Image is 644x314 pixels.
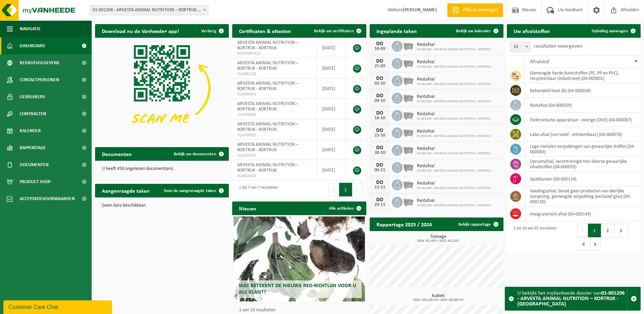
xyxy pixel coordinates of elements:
[237,162,298,173] span: ARVESTA ANIMAL NUTRITION – KORTRIJK - KORTRIJK
[453,217,503,231] a: Bekijk rapportage
[317,140,346,160] td: [DATE]
[237,51,312,56] span: RED25007615
[525,186,641,207] td: voedingsafval, bevat geen producten van dierlijke oorsprong, gemengde verpakking (exclusief glas)...
[417,48,491,52] span: 01-001206 - ARVESTA ANIMAL NUTRITION – KORTRIJK
[373,234,503,243] h3: Tonnage
[403,57,414,69] img: WB-2500-GAL-GY-01
[20,71,59,88] span: Contactpersonen
[317,58,346,78] td: [DATE]
[234,216,365,301] a: Wat betekent de nieuwe RED-richtlijn voor u als klant?
[417,181,491,186] span: Restafval
[373,41,387,47] div: DO
[317,78,346,99] td: [DATE]
[577,237,590,251] button: 4
[525,142,641,157] td: lege metalen verpakkingen van gevaarlijke stoffen (04-000083)
[373,58,387,64] div: DO
[102,203,222,208] p: Geen data beschikbaar.
[417,42,491,48] span: Restafval
[20,88,45,105] span: Gebruikers
[417,77,491,82] span: Restafval
[20,105,46,122] span: Contracten
[314,29,354,33] span: Bekijk uw certificaten
[586,24,640,38] a: Ophaling aanvragen
[232,24,298,37] h2: Certificaten & attesten
[417,134,491,138] span: 01-001206 - ARVESTA ANIMAL NUTRITION – KORTRIJK
[614,224,628,237] button: 3
[20,156,49,173] span: Documenten
[525,157,641,172] td: opruimafval, verontreinigd met diverse gevaarlijke afvalstoffen (04-000093)
[601,224,614,237] button: 2
[373,203,387,207] div: 20-11
[417,204,491,208] span: 01-001206 - ARVESTA ANIMAL NUTRITION – KORTRIJK
[511,42,530,52] span: 10
[417,169,491,173] span: 01-001206 - ARVESTA ANIMAL NUTRITION – KORTRIJK
[403,161,414,173] img: WB-2500-GAL-GY-01
[510,42,531,52] span: 10
[588,224,601,237] button: 1
[373,298,503,302] span: 2024: 203,100 m3 - 2025: 48,000 m3
[317,99,346,119] td: [DATE]
[525,98,641,112] td: restafval (04-000029)
[525,112,641,127] td: elektronische apparatuur - overige (OVE) (04-000067)
[517,291,625,307] strong: 01-001206 - ARVESTA ANIMAL NUTRITION – KORTRIJK - [GEOGRAPHIC_DATA]
[534,43,582,49] label: resultaten weergeven
[20,139,46,156] span: Rapportage
[237,112,312,118] span: VLA709642
[174,152,216,156] span: Bekijk uw documenten
[237,142,298,153] span: ARVESTA ANIMAL NUTRITION – KORTRIJK - KORTRIJK
[237,173,312,179] span: VLA613403
[417,152,491,156] span: 01-001206 - ARVESTA ANIMAL NUTRITION – KORTRIJK
[525,68,641,83] td: gemengde harde kunststoffen (PE, PP en PVC), recycleerbaar (industrieel) (04-000001)
[461,7,500,14] span: Offerte aanvragen
[237,81,298,91] span: ARVESTA ANIMAL NUTRITION – KORTRIJK - KORTRIJK
[309,24,366,38] a: Bekijk uw certificaten
[373,294,503,302] h3: Kubiek
[417,65,491,69] span: 01-001206 - ARVESTA ANIMAL NUTRITION – KORTRIJK
[95,184,157,197] h2: Aangevraagde taken
[373,81,387,86] div: 02-10
[236,182,278,197] div: 1 tot 7 van 7 resultaten
[158,184,228,197] a: Toon de aangevraagde taken
[373,47,387,51] div: 18-09
[237,101,298,112] span: ARVESTA ANIMAL NUTRITION – KORTRIJK - KORTRIJK
[403,178,414,190] img: WB-2500-GAL-GY-01
[590,237,601,251] button: Next
[417,198,491,204] span: Restafval
[328,183,339,196] button: Previous
[237,71,312,77] span: VLA901218
[373,116,387,121] div: 16-10
[95,147,139,160] h2: Documenten
[102,167,222,171] p: U heeft 450 ongelezen document(en).
[525,127,641,142] td: labo-afval (corrosief - ontvlambaar) (04-000078)
[20,54,59,71] span: Bedrijfsgegevens
[373,64,387,69] div: 25-09
[417,111,491,117] span: Restafval
[232,202,263,215] h2: Nieuws
[239,283,356,295] span: Wat betekent de nieuwe RED-richtlijn voor u als klant?
[373,76,387,81] div: DO
[20,122,41,139] span: Kalender
[373,133,387,138] div: 23-10
[417,94,491,100] span: Restafval
[417,117,491,121] span: 01-001206 - ARVESTA ANIMAL NUTRITION – KORTRIJK
[373,93,387,99] div: DO
[373,180,387,185] div: DO
[317,38,346,58] td: [DATE]
[370,24,424,37] h2: Ingeplande taken
[507,24,557,37] h2: Uw afvalstoffen
[3,299,113,314] iframe: chat widget
[403,40,414,51] img: WB-2500-GAL-GY-01
[403,144,414,155] img: WB-2500-GAL-GY-01
[20,190,75,207] span: Acceptatievoorwaarden
[447,3,503,17] a: Offerte aanvragen
[239,308,363,313] p: 1 van 10 resultaten
[403,126,414,138] img: WB-2500-GAL-GY-01
[20,20,41,37] span: Navigatie
[510,223,556,251] div: 1 tot 10 van 33 resultaten
[417,186,491,190] span: 01-001206 - ARVESTA ANIMAL NUTRITION – KORTRIJK
[352,183,363,196] button: Next
[403,74,414,86] img: WB-2500-GAL-GY-01
[196,24,228,38] button: Verberg
[373,185,387,190] div: 13-11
